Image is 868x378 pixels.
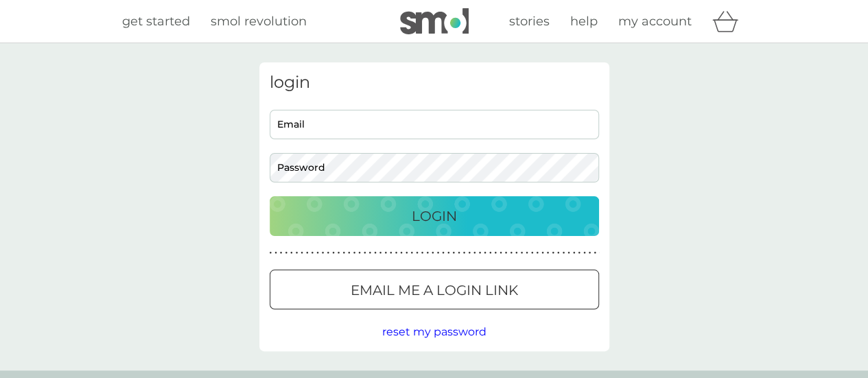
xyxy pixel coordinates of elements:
[594,250,596,257] p: ●
[578,250,580,257] p: ●
[270,270,599,309] button: Email me a login link
[327,250,329,257] p: ●
[406,250,408,257] p: ●
[452,250,455,257] p: ●
[489,250,492,257] p: ●
[395,250,398,257] p: ●
[447,250,450,257] p: ●
[290,250,293,257] p: ●
[531,250,534,257] p: ●
[384,250,387,257] p: ●
[374,250,377,257] p: ●
[301,250,303,257] p: ●
[122,12,190,32] a: get started
[589,250,591,257] p: ●
[390,250,392,257] p: ●
[509,12,550,32] a: stories
[280,250,283,257] p: ●
[338,250,340,257] p: ●
[379,250,382,257] p: ●
[567,250,570,257] p: ●
[306,250,309,257] p: ●
[316,250,319,257] p: ●
[563,250,565,257] p: ●
[557,250,560,257] p: ●
[382,325,486,338] span: reset my password
[473,250,476,257] p: ●
[573,250,576,257] p: ●
[712,8,747,35] div: basket
[509,14,550,29] span: stories
[500,250,502,257] p: ●
[421,250,424,257] p: ●
[570,12,598,32] a: help
[570,14,598,29] span: help
[521,250,524,257] p: ●
[270,196,599,236] button: Login
[312,250,314,257] p: ●
[515,250,518,257] p: ●
[547,250,550,257] p: ●
[364,250,366,257] p: ●
[412,205,457,227] p: Login
[382,323,486,341] button: reset my password
[211,12,307,32] a: smol revolution
[270,73,599,93] h3: login
[322,250,325,257] p: ●
[270,250,272,257] p: ●
[505,250,508,257] p: ●
[122,14,190,29] span: get started
[368,250,371,257] p: ●
[400,250,403,257] p: ●
[618,14,692,29] span: my account
[332,250,335,257] p: ●
[479,250,482,257] p: ●
[510,250,513,257] p: ●
[541,250,544,257] p: ●
[484,250,486,257] p: ●
[494,250,497,257] p: ●
[296,250,298,257] p: ●
[463,250,466,257] p: ●
[342,250,345,257] p: ●
[211,14,307,29] span: smol revolution
[285,250,288,257] p: ●
[437,250,440,257] p: ●
[410,250,413,257] p: ●
[458,250,460,257] p: ●
[583,250,586,257] p: ●
[468,250,471,257] p: ●
[274,250,277,257] p: ●
[426,250,429,257] p: ●
[552,250,554,257] p: ●
[353,250,356,257] p: ●
[351,279,518,301] p: Email me a login link
[536,250,539,257] p: ●
[526,250,528,257] p: ●
[348,250,351,257] p: ●
[442,250,445,257] p: ●
[416,250,419,257] p: ●
[618,12,692,32] a: my account
[400,8,469,34] img: smol
[432,250,434,257] p: ●
[358,250,361,257] p: ●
